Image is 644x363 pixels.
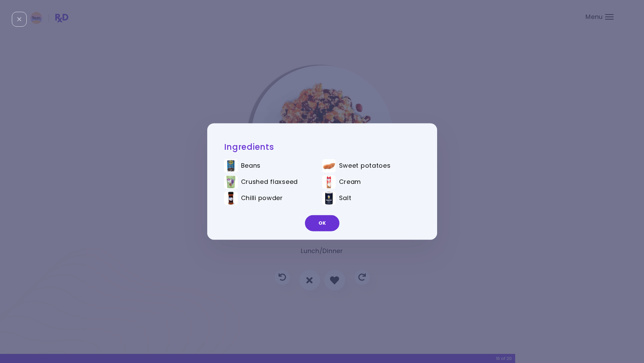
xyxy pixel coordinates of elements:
span: Salt [339,195,352,202]
button: OK [305,215,339,231]
span: Crushed flaxseed [241,178,298,186]
div: Close [12,12,27,27]
span: Sweet potatoes [339,162,391,170]
span: Beans [241,162,261,170]
h2: Ingredients [224,142,420,152]
span: Chilli powder [241,195,283,202]
span: Cream [339,178,361,186]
